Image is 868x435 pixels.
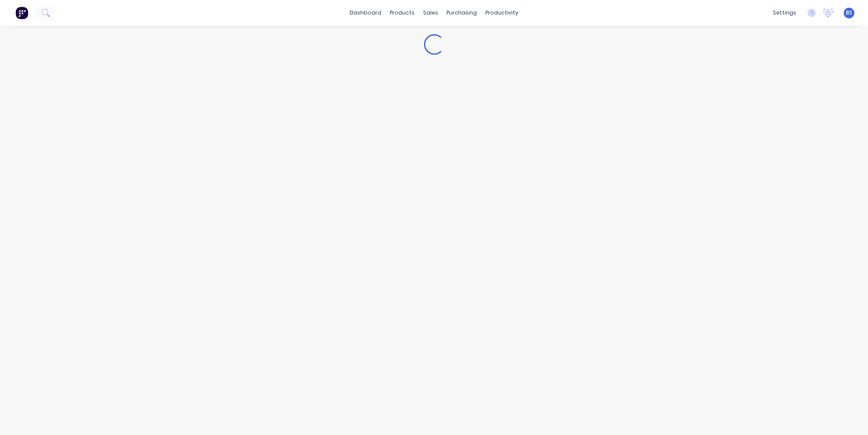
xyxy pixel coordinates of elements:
[442,6,481,19] div: purchasing
[386,6,419,19] div: products
[769,6,801,19] div: settings
[419,6,442,19] div: sales
[345,6,386,19] a: dashboard
[481,6,523,19] div: productivity
[15,6,28,19] img: Factory
[846,9,852,17] span: BS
